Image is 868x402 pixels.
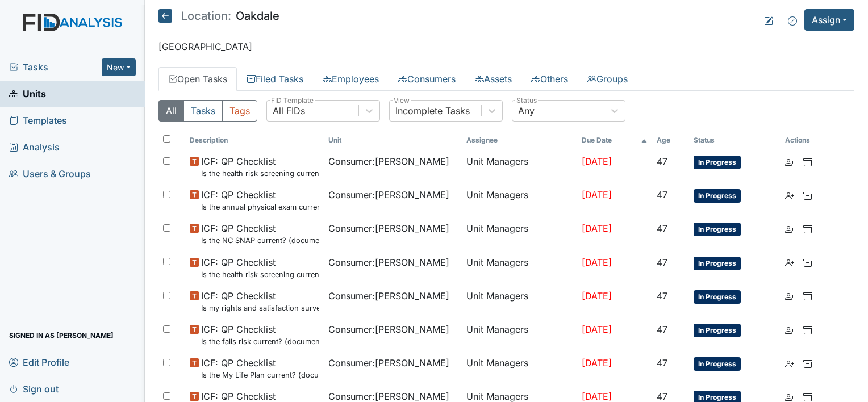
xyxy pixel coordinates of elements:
[201,221,319,246] span: ICF: QP Checklist Is the NC SNAP current? (document the date in the comment section)
[9,165,91,183] span: Users & Groups
[201,269,319,280] small: Is the health risk screening current? (document the date in the comment section)
[201,336,319,347] small: Is the falls risk current? (document the date in the comment section)
[9,353,69,371] span: Edit Profile
[328,256,449,269] span: Consumer : [PERSON_NAME]
[222,100,257,122] button: Tags
[803,356,812,370] a: Archive
[328,188,449,202] span: Consumer : [PERSON_NAME]
[201,289,319,313] span: ICF: QP Checklist Is my rights and satisfaction survey current? (document the date in the comment...
[694,324,741,337] span: In Progress
[183,100,223,122] button: Tasks
[521,67,578,91] a: Others
[465,67,521,91] a: Assets
[324,131,462,150] th: Toggle SortBy
[328,221,449,235] span: Consumer : [PERSON_NAME]
[582,223,612,234] span: [DATE]
[462,318,577,351] td: Unit Managers
[657,357,667,368] span: 47
[694,223,741,236] span: In Progress
[201,370,319,380] small: Is the My Life Plan current? (document the date in the comment section)
[462,183,577,217] td: Unit Managers
[804,9,854,31] button: Assign
[518,104,535,118] div: Any
[803,256,812,269] a: Archive
[328,289,449,303] span: Consumer : [PERSON_NAME]
[694,357,741,371] span: In Progress
[657,189,667,200] span: 47
[201,188,319,212] span: ICF: QP Checklist Is the annual physical exam current? (document the date in the comment section)
[201,356,319,380] span: ICF: QP Checklist Is the My Life Plan current? (document the date in the comment section)
[158,100,184,122] button: All
[9,326,114,344] span: Signed in as [PERSON_NAME]
[657,324,667,335] span: 47
[9,85,46,103] span: Units
[657,223,667,234] span: 47
[582,357,612,368] span: [DATE]
[313,67,389,91] a: Employees
[185,131,324,150] th: Toggle SortBy
[158,100,257,122] div: Type filter
[163,135,170,143] input: Toggle All Rows Selected
[652,131,689,150] th: Toggle SortBy
[328,154,449,168] span: Consumer : [PERSON_NAME]
[803,154,812,168] a: Archive
[803,221,812,235] a: Archive
[9,60,102,74] a: Tasks
[694,290,741,304] span: In Progress
[158,40,854,53] p: [GEOGRAPHIC_DATA]
[803,188,812,202] a: Archive
[201,154,319,179] span: ICF: QP Checklist Is the health risk screening current? (document the date in the comment section)
[201,235,319,246] small: Is the NC SNAP current? (document the date in the comment section)
[657,156,667,167] span: 47
[328,356,449,370] span: Consumer : [PERSON_NAME]
[694,156,741,169] span: In Progress
[9,112,67,129] span: Templates
[201,256,319,280] span: ICF: QP Checklist Is the health risk screening current? (document the date in the comment section)
[201,323,319,347] span: ICF: QP Checklist Is the falls risk current? (document the date in the comment section)
[273,104,305,118] div: All FIDs
[582,324,612,335] span: [DATE]
[462,150,577,183] td: Unit Managers
[201,202,319,212] small: Is the annual physical exam current? (document the date in the comment section)
[803,289,812,303] a: Archive
[582,290,612,301] span: [DATE]
[389,67,465,91] a: Consumers
[9,380,59,397] span: Sign out
[328,323,449,336] span: Consumer : [PERSON_NAME]
[201,168,319,179] small: Is the health risk screening current? (document the date in the comment section)
[181,10,231,22] span: Location:
[102,58,136,76] button: New
[462,284,577,318] td: Unit Managers
[803,323,812,336] a: Archive
[462,251,577,284] td: Unit Managers
[395,104,470,118] div: Incomplete Tasks
[201,303,319,313] small: Is my rights and satisfaction survey current? (document the date in the comment section)
[9,139,60,156] span: Analysis
[657,257,667,268] span: 47
[462,351,577,385] td: Unit Managers
[462,217,577,250] td: Unit Managers
[781,131,837,150] th: Actions
[582,391,612,402] span: [DATE]
[657,290,667,301] span: 47
[694,189,741,203] span: In Progress
[577,131,652,150] th: Toggle SortBy
[582,257,612,268] span: [DATE]
[578,67,637,91] a: Groups
[689,131,781,150] th: Toggle SortBy
[462,131,577,150] th: Assignee
[582,156,612,167] span: [DATE]
[657,391,667,402] span: 47
[237,67,313,91] a: Filed Tasks
[582,189,612,200] span: [DATE]
[694,257,741,270] span: In Progress
[158,9,279,23] h5: Oakdale
[158,67,237,91] a: Open Tasks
